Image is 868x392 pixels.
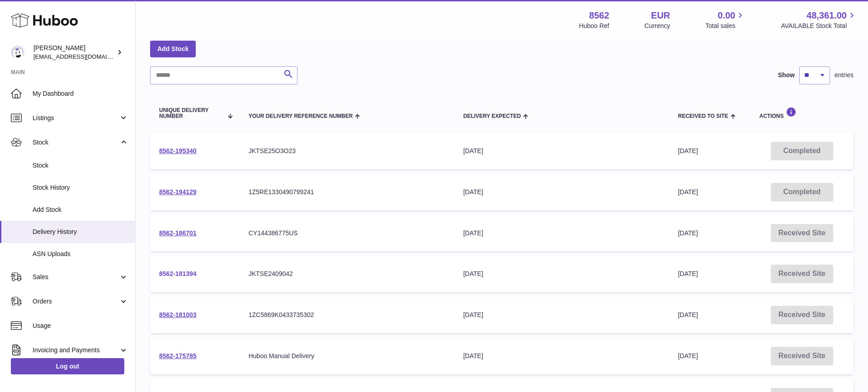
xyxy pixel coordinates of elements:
[678,270,698,277] span: [DATE]
[33,138,119,147] span: Stock
[249,188,445,196] div: 1Z5RE1330490799241
[778,71,795,79] label: Show
[33,114,119,122] span: Listings
[463,188,660,196] div: [DATE]
[678,352,698,359] span: [DATE]
[33,53,133,60] span: [EMAIL_ADDRESS][DOMAIN_NAME]
[33,322,128,330] span: Usage
[11,46,24,59] img: fumi@codeofbell.com
[651,9,670,22] strong: EUR
[159,147,197,154] a: 8562-195340
[33,228,128,236] span: Delivery History
[645,22,670,30] div: Currency
[678,188,698,196] span: [DATE]
[249,311,445,319] div: 1ZC5869K0433735302
[33,205,128,214] span: Add Stock
[463,147,660,155] div: [DATE]
[249,352,445,360] div: Huboo Manual Delivery
[678,113,728,119] span: Received to Site
[249,113,353,119] span: Your Delivery Reference Number
[589,9,609,22] strong: 8562
[678,311,698,318] span: [DATE]
[33,44,115,61] div: [PERSON_NAME]
[579,22,609,30] div: Huboo Ref
[33,297,119,306] span: Orders
[835,71,854,79] span: entries
[11,358,124,374] a: Log out
[33,346,119,355] span: Invoicing and Payments
[159,188,197,196] a: 8562-194129
[678,147,698,154] span: [DATE]
[249,270,445,278] div: JKTSE2409042
[150,41,196,57] a: Add Stock
[463,311,660,319] div: [DATE]
[705,22,745,30] span: Total sales
[159,352,197,359] a: 8562-175785
[33,89,128,98] span: My Dashboard
[463,352,660,360] div: [DATE]
[159,270,197,277] a: 8562-181394
[33,250,128,258] span: ASN Uploads
[159,311,197,318] a: 8562-181003
[463,270,660,278] div: [DATE]
[33,161,128,170] span: Stock
[718,9,736,22] span: 0.00
[781,22,857,30] span: AVAILABLE Stock Total
[463,113,521,119] span: Delivery Expected
[463,229,660,238] div: [DATE]
[781,9,857,30] a: 48,361.00 AVAILABLE Stock Total
[705,9,745,30] a: 0.00 Total sales
[33,273,119,281] span: Sales
[249,229,445,238] div: CY144386775US
[33,183,128,192] span: Stock History
[159,107,222,119] span: Unique Delivery Number
[159,229,197,237] a: 8562-186701
[807,9,847,22] span: 48,361.00
[249,147,445,155] div: JKTSE25O3O23
[678,229,698,237] span: [DATE]
[759,107,844,119] div: Actions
